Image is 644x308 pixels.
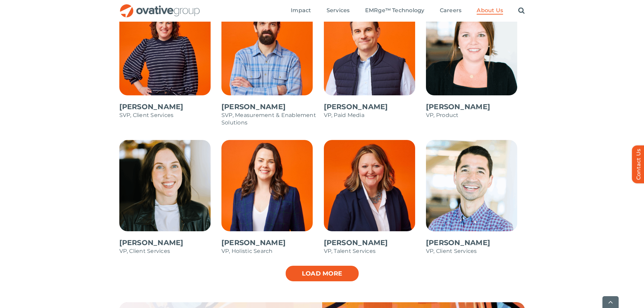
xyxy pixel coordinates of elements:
[365,7,425,15] a: EMRge™ Technology
[291,7,311,14] span: Impact
[291,7,311,15] a: Impact
[440,7,462,14] span: Careers
[285,265,359,282] a: Load more
[477,7,503,15] a: About Us
[327,7,350,15] a: Services
[365,7,425,14] span: EMRge™ Technology
[518,7,525,15] a: Search
[119,3,200,10] a: OG_Full_horizontal_RGB
[440,7,462,15] a: Careers
[327,7,350,14] span: Services
[477,7,503,14] span: About Us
